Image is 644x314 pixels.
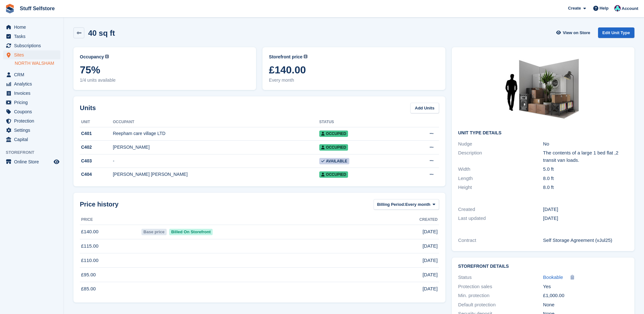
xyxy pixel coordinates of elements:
[113,130,319,137] div: Reepham care village LTD
[5,4,15,13] img: stora-icon-8386f47178a22dfd0bd8f6a31ec36ba5ce8667c1dd55bd0f319d3a0aa187defe.svg
[304,55,307,58] img: icon-info-grey-7440780725fd019a000dd9b08b2336e03edf1995a4989e88bcd33f0948082b44.svg
[410,103,439,113] a: Add Units
[600,5,609,11] span: Help
[458,140,543,148] div: Nudge
[3,79,60,88] a: menu
[14,79,52,88] span: Analytics
[568,5,581,11] span: Create
[458,131,628,136] h2: Unit Type details
[563,30,590,36] span: View on Store
[269,54,302,60] span: Storefront price
[14,126,52,135] span: Settings
[458,301,543,309] div: Default protection
[80,144,113,151] div: C402
[458,283,543,290] div: Protection sales
[14,98,52,107] span: Pricing
[3,41,60,50] a: menu
[458,237,543,244] div: Contract
[80,239,140,253] td: £115.00
[543,149,628,164] div: The contents of a large 1 bed flat ,2 transit van loads.
[53,158,60,166] a: Preview store
[458,292,543,299] div: Min. protection
[3,107,60,116] a: menu
[3,50,60,59] a: menu
[80,77,250,84] span: 1/4 units available
[422,257,437,264] span: [DATE]
[495,54,591,125] img: 40-sqft-unit.jpg
[14,116,52,125] span: Protection
[80,215,140,225] th: Price
[113,171,319,178] div: [PERSON_NAME] [PERSON_NAME]
[422,271,437,279] span: [DATE]
[3,135,60,144] a: menu
[319,117,402,127] th: Status
[80,54,104,60] span: Occupancy
[543,166,628,173] div: 5.0 ft
[113,144,319,151] div: [PERSON_NAME]
[458,206,543,213] div: Created
[3,89,60,98] a: menu
[543,274,563,281] a: Bookable
[14,32,52,41] span: Tasks
[80,268,140,282] td: £95.00
[3,157,60,166] a: menu
[622,5,638,12] span: Account
[80,64,250,76] span: 75%
[319,131,348,137] span: Occupied
[15,60,60,66] a: NORTH WALSHAM
[14,23,52,32] span: Home
[80,130,113,137] div: C401
[405,201,430,208] span: Every month
[14,89,52,98] span: Invoices
[14,41,52,50] span: Subscriptions
[458,149,543,164] div: Description
[422,228,437,235] span: [DATE]
[543,184,628,191] div: 8.0 ft
[6,149,64,156] span: Storefront
[3,116,60,125] a: menu
[269,77,439,84] span: Every month
[458,274,543,281] div: Status
[377,201,405,208] span: Billing Period:
[543,301,628,309] div: None
[420,217,438,222] span: Created
[614,5,621,11] img: Simon Gardner
[80,253,140,268] td: £110.00
[374,199,439,210] button: Billing Period: Every month
[14,50,52,59] span: Sites
[543,283,628,290] div: Yes
[319,144,348,151] span: Occupied
[458,166,543,173] div: Width
[88,29,115,37] h2: 40 sq ft
[543,140,628,148] div: No
[80,158,113,164] div: C403
[14,135,52,144] span: Capital
[80,171,113,178] div: C404
[14,157,52,166] span: Online Store
[458,215,543,222] div: Last updated
[80,225,140,239] td: £140.00
[14,107,52,116] span: Coupons
[543,175,628,182] div: 8.0 ft
[80,103,96,113] h2: Units
[458,264,628,269] h2: Storefront Details
[556,27,593,38] a: View on Store
[319,158,349,164] span: Available
[3,32,60,41] a: menu
[3,70,60,79] a: menu
[3,126,60,135] a: menu
[543,274,563,280] span: Bookable
[422,243,437,250] span: [DATE]
[17,3,57,14] a: Stuff Selfstore
[458,175,543,182] div: Length
[422,285,437,293] span: [DATE]
[598,27,634,38] a: Edit Unit Type
[3,98,60,107] a: menu
[105,55,109,58] img: icon-info-grey-7440780725fd019a000dd9b08b2336e03edf1995a4989e88bcd33f0948082b44.svg
[543,215,628,222] div: [DATE]
[113,117,319,127] th: Occupant
[141,229,167,235] span: Base price
[169,229,213,235] span: Billed On Storefront
[543,206,628,213] div: [DATE]
[543,292,628,299] div: £1,000.00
